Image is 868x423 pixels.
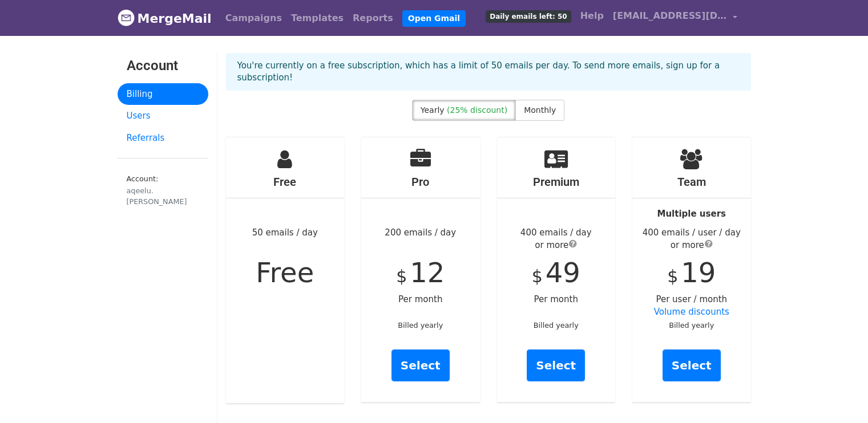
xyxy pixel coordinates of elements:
[391,349,450,381] a: Select
[398,321,443,330] small: Billed yearly
[608,5,742,31] a: [EMAIL_ADDRESS][DOMAIN_NAME]
[532,266,543,286] span: $
[237,60,740,84] p: You're currently on a free subscription, which has a limit of 50 emails per day. To send more ema...
[576,5,608,27] a: Help
[497,175,616,189] h4: Premium
[657,209,726,219] strong: Multiple users
[221,7,286,30] a: Campaigns
[481,5,575,27] a: Daily emails left: 50
[663,349,721,381] a: Select
[226,175,345,189] h4: Free
[118,127,208,149] a: Referrals
[497,226,616,252] div: 400 emails / day or more
[654,307,729,317] a: Volume discounts
[421,105,445,115] span: Yearly
[361,175,480,189] h4: Pro
[527,349,585,381] a: Select
[613,9,727,23] span: [EMAIL_ADDRESS][DOMAIN_NAME]
[632,137,751,402] div: Per user / month
[256,257,314,288] span: Free
[546,257,580,288] span: 49
[402,10,466,27] a: Open Gmail
[127,58,199,74] h3: Account
[632,226,751,252] div: 400 emails / user / day or more
[811,368,868,423] iframe: Chat Widget
[497,137,616,402] div: Per month
[447,105,507,115] span: (25% discount)
[632,175,751,189] h4: Team
[396,266,407,286] span: $
[348,7,398,30] a: Reports
[524,105,556,115] span: Monthly
[361,137,480,402] div: 200 emails / day Per month
[118,6,212,30] a: MergeMail
[486,10,571,23] span: Daily emails left: 50
[681,257,716,288] span: 19
[410,257,445,288] span: 12
[667,266,678,286] span: $
[118,105,208,127] a: Users
[127,174,199,207] small: Account:
[118,83,208,105] a: Billing
[286,7,348,30] a: Templates
[127,185,199,207] div: aqeelu.[PERSON_NAME]
[118,9,135,26] img: MergeMail logo
[534,321,579,330] small: Billed yearly
[669,321,714,330] small: Billed yearly
[226,137,345,403] div: 50 emails / day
